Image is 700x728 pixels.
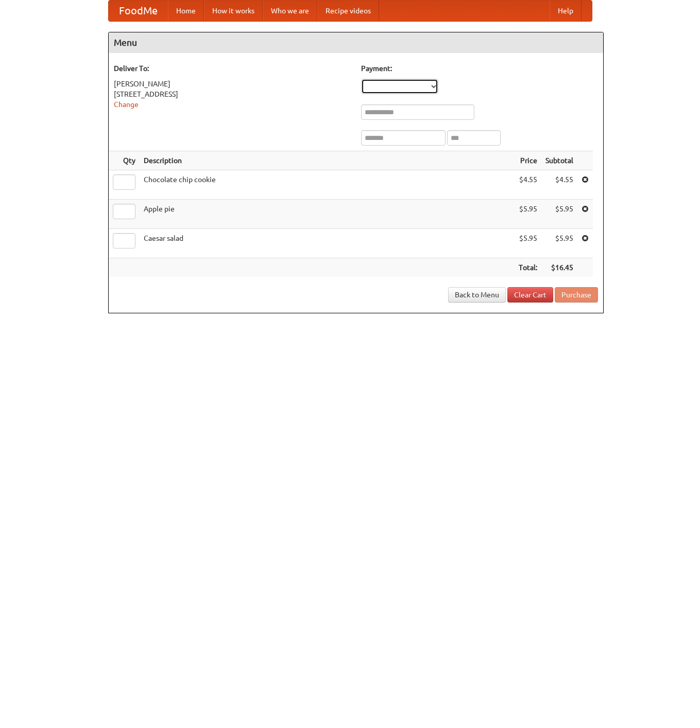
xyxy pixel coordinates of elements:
h5: Deliver To: [114,63,351,74]
th: Price [515,151,541,170]
a: Change [114,100,139,109]
td: Apple pie [140,200,515,229]
th: Total: [515,258,541,277]
div: [PERSON_NAME] [114,79,351,89]
td: $5.95 [515,200,541,229]
td: $5.95 [515,229,541,258]
h5: Payment: [361,63,598,74]
a: Recipe videos [317,1,379,21]
th: Subtotal [541,151,577,170]
a: Help [550,1,582,21]
h4: Menu [109,32,603,53]
th: Qty [109,151,140,170]
td: $5.95 [541,229,577,258]
td: $5.95 [541,200,577,229]
th: Description [140,151,515,170]
a: Home [168,1,204,21]
button: Purchase [555,287,598,303]
th: $16.45 [541,258,577,277]
div: [STREET_ADDRESS] [114,89,351,99]
td: Chocolate chip cookie [140,170,515,200]
a: FoodMe [109,1,168,21]
a: Back to Menu [448,287,506,303]
td: $4.55 [515,170,541,200]
a: Who we are [263,1,317,21]
td: $4.55 [541,170,577,200]
a: Clear Cart [507,287,553,303]
a: How it works [204,1,263,21]
td: Caesar salad [140,229,515,258]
